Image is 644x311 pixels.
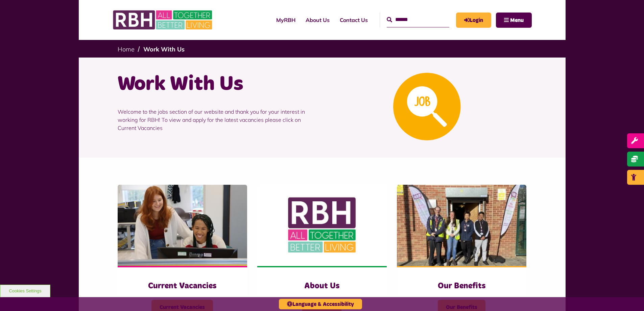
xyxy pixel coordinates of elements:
a: Work With Us [143,45,185,53]
h1: Work With Us [118,71,317,97]
h3: Our Benefits [410,281,513,291]
button: Language & Accessibility [279,299,362,309]
img: Dropinfreehold2 [397,185,526,266]
h3: Current Vacancies [131,281,234,291]
a: Home [118,45,135,53]
img: RBH Logo Social Media 480X360 (1) [257,185,387,266]
iframe: Netcall Web Assistant for live chat [614,281,644,311]
img: RBH [113,7,214,33]
a: Contact Us [335,11,373,29]
button: Navigation [496,13,532,28]
span: Menu [510,18,524,23]
a: MyRBH [271,11,301,29]
img: Looking For A Job [393,73,461,140]
p: Welcome to the jobs section of our website and thank you for your interest in working for RBH! To... [118,97,317,142]
h3: About Us [271,281,373,291]
a: MyRBH [456,13,491,28]
img: IMG 1470 [118,185,247,266]
a: About Us [301,11,335,29]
